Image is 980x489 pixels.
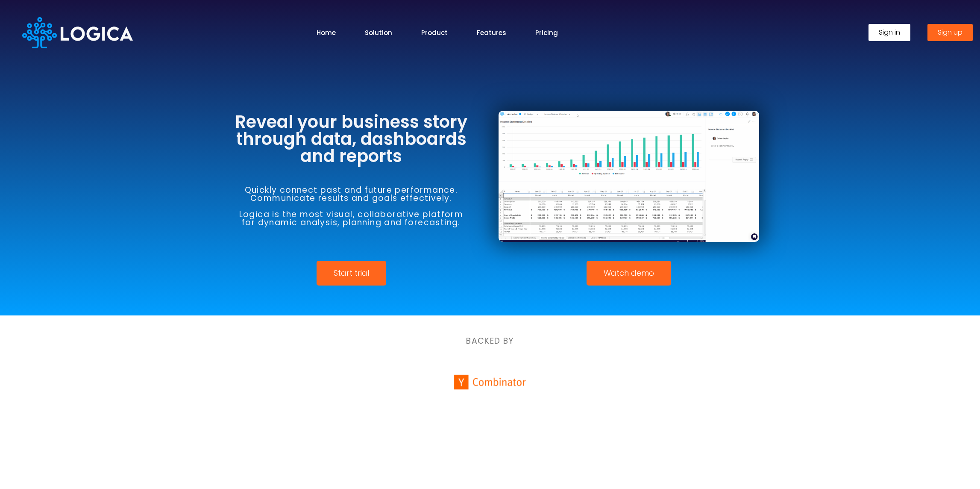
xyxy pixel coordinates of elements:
span: Sign up [938,29,962,36]
a: Start trial [317,261,386,286]
a: Pricing [535,28,558,38]
a: Sign up [927,24,973,41]
a: Features [477,28,506,38]
span: Sign in [879,29,900,36]
a: Watch demo [587,261,671,286]
img: Logica [22,17,133,48]
a: Logica [22,27,133,37]
span: Watch demo [604,269,654,277]
a: Product [421,28,448,38]
h6: BACKED BY [259,337,721,345]
a: Home [317,28,336,38]
h6: Quickly connect past and future performance. Communicate results and goals effectively. Logica is... [221,186,481,227]
span: Start trial [334,269,369,277]
a: Sign in [869,24,910,41]
a: Solution [365,28,392,38]
h3: Reveal your business story through data, dashboards and reports [221,113,481,165]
